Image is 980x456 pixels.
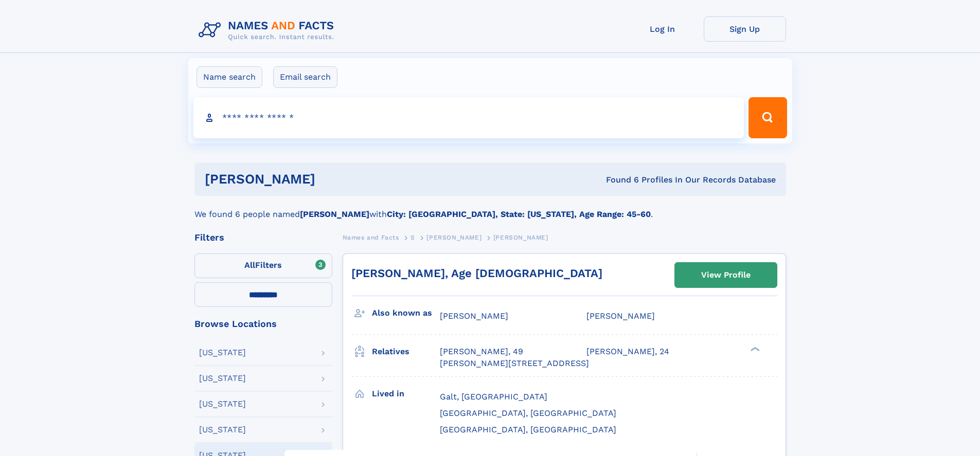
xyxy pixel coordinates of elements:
div: [US_STATE] [199,426,246,434]
div: ❯ [748,346,760,353]
span: [PERSON_NAME] [493,234,548,241]
div: View Profile [701,263,751,287]
a: View Profile [675,263,777,287]
div: Browse Locations [194,319,332,329]
span: All [244,260,255,270]
a: [PERSON_NAME][STREET_ADDRESS] [440,358,589,369]
span: [GEOGRAPHIC_DATA], [GEOGRAPHIC_DATA] [440,408,616,418]
a: [PERSON_NAME] [426,231,482,244]
span: [PERSON_NAME] [440,311,508,321]
b: [PERSON_NAME] [300,209,369,219]
div: [US_STATE] [199,349,246,357]
label: Name search [197,66,262,88]
div: [US_STATE] [199,400,246,408]
div: We found 6 people named with . [194,196,786,221]
b: City: [GEOGRAPHIC_DATA], State: [US_STATE], Age Range: 45-60 [387,209,651,219]
div: [US_STATE] [199,374,246,382]
span: S [411,234,415,241]
a: Names and Facts [343,231,399,244]
a: Log In [621,16,704,42]
span: Galt, [GEOGRAPHIC_DATA] [440,392,547,402]
h1: [PERSON_NAME] [205,173,461,186]
a: [PERSON_NAME], Age [DEMOGRAPHIC_DATA] [351,267,602,280]
h3: Lived in [372,385,440,403]
a: Sign Up [704,16,786,42]
a: [PERSON_NAME], 24 [586,346,669,357]
a: S [411,231,415,244]
img: Logo Names and Facts [194,16,343,44]
span: [PERSON_NAME] [586,311,655,321]
span: [PERSON_NAME] [426,234,482,241]
div: Filters [194,233,332,242]
button: Search Button [749,97,787,138]
span: [GEOGRAPHIC_DATA], [GEOGRAPHIC_DATA] [440,425,616,434]
label: Email search [273,66,337,88]
input: search input [193,97,744,138]
h3: Also known as [372,304,440,322]
div: Found 6 Profiles In Our Records Database [460,174,776,186]
a: [PERSON_NAME], 49 [440,346,523,357]
h3: Relatives [372,343,440,360]
label: Filters [194,253,332,278]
